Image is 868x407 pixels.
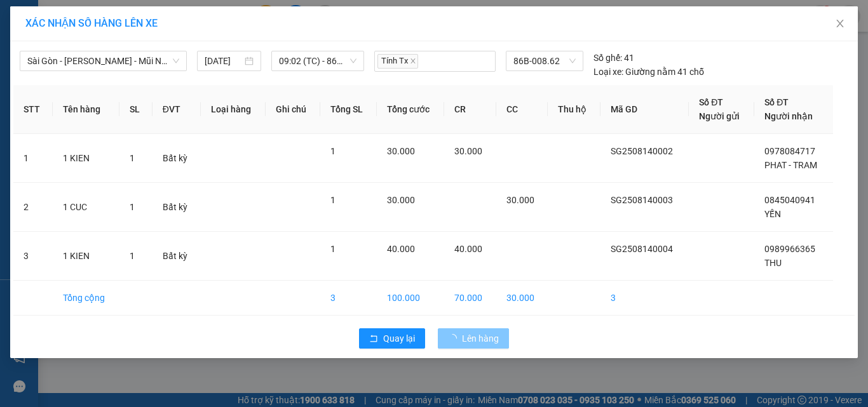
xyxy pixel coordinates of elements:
td: 30.000 [496,281,548,316]
input: 14/08/2025 [205,54,241,68]
span: Người gửi [699,111,740,121]
span: Lên hàng [462,331,499,345]
span: SG2508140003 [611,195,673,205]
td: 70.000 [444,281,496,316]
span: SG2508140002 [611,146,673,156]
span: 30.000 [387,146,415,156]
span: loading [448,334,462,343]
span: THU [764,258,782,268]
th: Mã GD [600,85,689,134]
span: 1 [130,202,135,212]
span: Tính Tx [377,54,418,69]
span: PHAT - TRAM [764,160,817,170]
span: Quay lại [383,331,415,345]
span: 40.000 [454,244,482,254]
span: Sài Gòn - Phan Thiết - Mũi Né (CT Km42) [27,51,179,70]
th: Ghi chú [266,85,320,134]
span: XÁC NHẬN SỐ HÀNG LÊN XE [25,17,158,29]
div: Giường nằm 41 chỗ [593,65,704,79]
button: Close [822,6,858,42]
td: 1 CUC [53,183,119,232]
span: Số ghế: [593,51,622,65]
span: 30.000 [506,195,534,205]
td: Bất kỳ [153,232,201,281]
span: Số ĐT [764,97,789,107]
th: Tên hàng [53,85,119,134]
span: close [835,18,845,29]
b: BIÊN NHẬN GỬI HÀNG HÓA [82,18,122,122]
div: 41 [593,51,634,65]
td: 3 [320,281,377,316]
th: CR [444,85,496,134]
span: Người nhận [764,111,813,121]
td: 3 [600,281,689,316]
span: 1 [130,251,135,261]
span: 0989966365 [764,244,815,254]
td: 1 [13,134,53,183]
td: 1 KIEN [53,134,119,183]
b: [DOMAIN_NAME] [107,48,175,58]
span: 1 [130,153,135,163]
th: STT [13,85,53,134]
td: 100.000 [377,281,444,316]
th: ĐVT [153,85,201,134]
td: Tổng cộng [53,281,119,316]
b: [PERSON_NAME] [16,82,72,142]
span: 30.000 [454,146,482,156]
td: 2 [13,183,53,232]
span: YẾN [764,209,781,219]
img: logo.jpg [138,16,168,46]
span: Loại xe: [593,65,623,79]
button: Lên hàng [438,328,509,349]
td: 3 [13,232,53,281]
button: rollbackQuay lại [359,328,425,349]
span: Số ĐT [699,97,723,107]
th: CC [496,85,548,134]
span: 1 [330,244,336,254]
span: 0978084717 [764,146,815,156]
span: SG2508140004 [611,244,673,254]
span: rollback [369,334,378,344]
td: Bất kỳ [153,183,201,232]
span: 86B-008.62 [513,51,576,70]
span: 1 [330,146,336,156]
th: Tổng cước [377,85,444,134]
th: Thu hộ [548,85,600,134]
span: 0845040941 [764,195,815,205]
span: 1 [330,195,336,205]
span: close [410,58,416,64]
th: Loại hàng [201,85,266,134]
td: 1 KIEN [53,232,119,281]
span: 30.000 [387,195,415,205]
span: 40.000 [387,244,415,254]
li: (c) 2017 [107,60,175,76]
span: 09:02 (TC) - 86B-008.62 [279,51,357,70]
td: Bất kỳ [153,134,201,183]
th: Tổng SL [320,85,377,134]
th: SL [119,85,153,134]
